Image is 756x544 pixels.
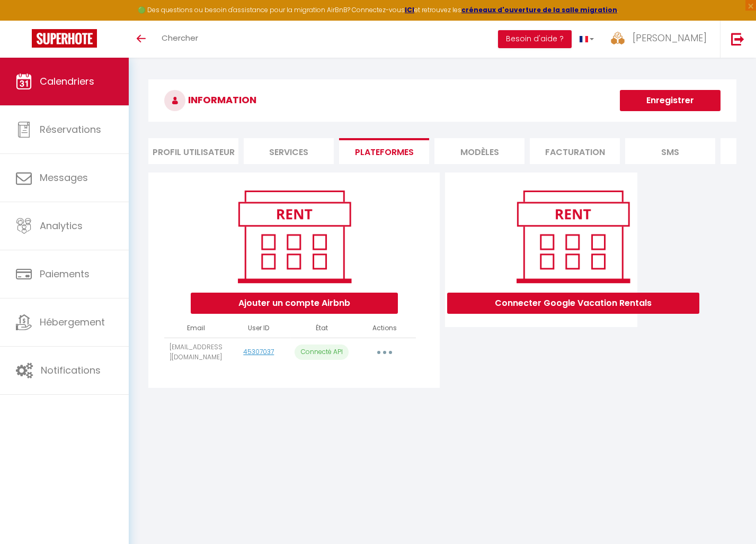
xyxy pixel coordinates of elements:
img: ... [610,30,626,46]
button: Besoin d'aide ? [498,30,572,48]
span: [PERSON_NAME] [633,31,707,44]
span: Notifications [41,364,101,377]
li: Profil Utilisateur [148,138,238,164]
th: État [290,319,353,338]
span: Chercher [162,32,198,43]
button: Connecter Google Vacation Rentals [447,293,699,314]
td: [EMAIL_ADDRESS][DOMAIN_NAME] [164,338,227,367]
img: logout [731,32,744,46]
img: rent.png [227,186,362,287]
th: User ID [227,319,290,338]
button: Ajouter un compte Airbnb [191,293,398,314]
span: Réservations [40,123,101,136]
span: Messages [40,171,88,184]
li: Plateformes [339,138,429,164]
th: Email [164,319,227,338]
li: Facturation [530,138,620,164]
span: Analytics [40,219,83,232]
a: 45307037 [243,347,274,356]
a: créneaux d'ouverture de la salle migration [461,5,617,14]
span: Paiements [40,267,90,280]
h3: INFORMATION [148,79,736,122]
th: Actions [353,319,416,338]
li: SMS [625,138,715,164]
img: rent.png [505,186,641,287]
span: Calendriers [40,75,94,88]
img: Super Booking [32,29,97,48]
a: Chercher [154,21,206,58]
a: ICI [405,5,414,14]
button: Enregistrer [620,90,721,111]
p: Connecté API [295,344,349,360]
li: Services [244,138,334,164]
button: Ouvrir le widget de chat LiveChat [8,4,40,36]
a: ... [PERSON_NAME] [602,21,720,58]
span: Hébergement [40,315,105,329]
li: MODÈLES [434,138,524,164]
